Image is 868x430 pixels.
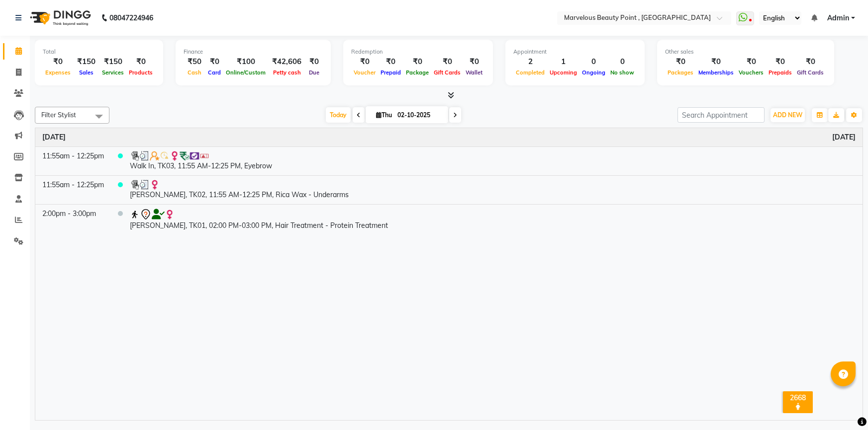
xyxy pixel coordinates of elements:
span: Cash [185,69,204,76]
div: ₹0 [351,56,378,68]
span: Card [205,69,223,76]
div: Appointment [513,48,637,56]
td: 11:55am - 12:25pm [35,175,111,204]
div: ₹0 [736,56,766,68]
div: ₹50 [184,56,205,68]
div: ₹100 [223,56,268,68]
span: Completed [513,69,547,76]
div: 1 [547,56,579,68]
span: Services [99,69,126,76]
a: October 2, 2025 [832,132,856,143]
div: ₹0 [305,56,323,68]
span: Online/Custom [223,69,268,76]
span: Petty cash [271,69,303,76]
span: Prepaids [766,69,794,76]
span: Package [403,69,431,76]
div: ₹0 [205,56,223,68]
span: Sales [77,69,96,76]
div: ₹0 [378,56,403,68]
td: [PERSON_NAME], TK02, 11:55 AM-12:25 PM, Rica Wax - Underarms [123,175,863,204]
div: 0 [608,56,637,68]
div: ₹150 [99,56,126,68]
td: [PERSON_NAME], TK01, 02:00 PM-03:00 PM, Hair Treatment - Protein Treatment [123,204,863,235]
td: Walk In, TK03, 11:55 AM-12:25 PM, Eyebrow [123,146,863,175]
button: ADD NEW [771,108,805,122]
td: 11:55am - 12:25pm [35,146,111,175]
div: 2 [513,56,547,68]
div: Redemption [351,48,485,56]
iframe: chat widget [826,390,858,420]
span: Upcoming [547,69,579,76]
span: No show [608,69,637,76]
span: Today [326,107,351,123]
span: Prepaid [378,69,403,76]
div: ₹0 [126,56,155,68]
div: ₹0 [463,56,485,68]
div: Total [43,48,155,56]
div: ₹0 [403,56,431,68]
span: Due [306,69,322,76]
span: Admin [827,13,849,23]
span: ADD NEW [773,111,802,119]
th: October 2, 2025 [35,128,863,147]
div: ₹150 [73,56,99,68]
span: Thu [374,111,394,119]
span: Voucher [351,69,378,76]
span: Vouchers [736,69,766,76]
img: logo [25,4,94,32]
span: Products [126,69,155,76]
input: 2025-10-02 [394,108,444,123]
span: Expenses [43,69,73,76]
span: Ongoing [579,69,608,76]
td: 2:00pm - 3:00pm [35,204,111,235]
div: 2668 [785,393,811,402]
div: ₹42,606 [268,56,305,68]
div: ₹0 [665,56,696,68]
input: Search Appointment [677,107,765,123]
span: Gift Cards [794,69,826,76]
span: Packages [665,69,696,76]
div: ₹0 [696,56,736,68]
div: ₹0 [431,56,463,68]
div: ₹0 [43,56,73,68]
span: Wallet [463,69,485,76]
div: Other sales [665,48,826,56]
div: ₹0 [766,56,794,68]
b: 08047224946 [109,4,153,32]
div: Finance [184,48,323,56]
a: October 2, 2025 [42,132,66,143]
div: ₹0 [794,56,826,68]
div: 0 [579,56,608,68]
span: Gift Cards [431,69,463,76]
span: Filter Stylist [41,111,76,119]
span: Memberships [696,69,736,76]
